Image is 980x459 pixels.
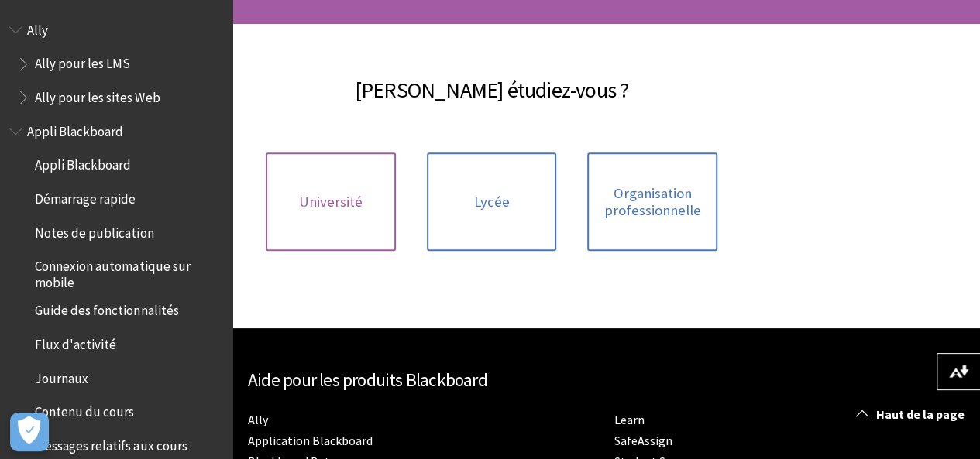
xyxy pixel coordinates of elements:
[35,186,136,207] span: Démarrage rapide
[597,185,708,218] span: Organisation professionnelle
[35,152,131,173] span: Appli Blackboard
[587,152,717,251] a: Organisation professionnelle
[35,298,178,319] span: Guide des fonctionnalités
[35,254,222,290] span: Connexion automatique sur mobile
[9,17,223,111] nav: Book outline for Anthology Ally Help
[35,331,116,352] span: Flux d'activité
[248,433,373,449] a: Application Blackboard
[27,17,48,38] span: Ally
[614,412,645,428] a: Learn
[266,152,396,251] a: Université
[248,412,268,428] a: Ally
[474,194,510,211] span: Lycée
[614,433,672,449] a: SafeAssign
[248,55,735,106] h2: [PERSON_NAME] étudiez-vous ?
[427,152,557,251] a: Lycée
[299,194,363,211] span: Université
[35,220,153,241] span: Notes de publication
[35,51,130,72] span: Ally pour les LMS
[844,400,980,429] a: Haut de la page
[35,84,160,105] span: Ally pour les sites Web
[248,367,965,394] h2: Aide pour les produits Blackboard
[10,413,49,451] button: Ouvrir le centre de préférences
[35,365,88,386] span: Journaux
[27,118,123,139] span: Appli Blackboard
[35,433,187,454] span: Messages relatifs aux cours
[35,399,134,420] span: Contenu du cours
